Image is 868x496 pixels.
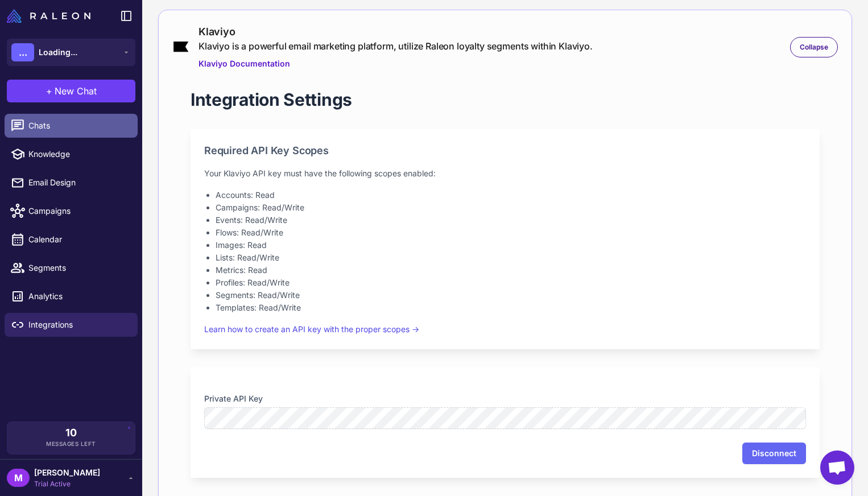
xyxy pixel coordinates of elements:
a: Analytics [5,284,138,308]
li: Profiles: Read/Write [216,276,806,289]
li: Events: Read/Write [216,214,806,226]
li: Metrics: Read [216,264,806,276]
span: [PERSON_NAME] [34,466,100,479]
span: + [46,84,52,98]
a: Email Design [5,171,138,195]
span: Analytics [28,290,129,303]
li: Accounts: Read [216,189,806,201]
li: Lists: Read/Write [216,251,806,264]
span: Email Design [28,176,129,189]
span: Segments [28,262,129,274]
a: Segments [5,256,138,280]
li: Flows: Read/Write [216,226,806,239]
button: ...Loading... [7,39,135,66]
span: 10 [65,428,77,438]
li: Templates: Read/Write [216,301,806,314]
span: Messages Left [46,440,96,448]
img: Raleon Logo [7,9,90,23]
button: +New Chat [7,80,135,102]
a: Integrations [5,313,138,337]
h1: Integration Settings [191,88,352,111]
div: ... [11,43,34,61]
li: Campaigns: Read/Write [216,201,806,214]
div: Klaviyo [199,24,593,39]
label: Private API Key [204,392,806,405]
a: Calendar [5,228,138,251]
span: Loading... [39,46,77,59]
h2: Required API Key Scopes [204,143,806,158]
span: Calendar [28,233,129,246]
a: Klaviyo Documentation [199,57,593,70]
p: Your Klaviyo API key must have the following scopes enabled: [204,167,806,180]
span: Campaigns [28,205,129,217]
span: New Chat [55,84,97,98]
a: Knowledge [5,142,138,166]
a: Learn how to create an API key with the proper scopes → [204,324,419,334]
li: Segments: Read/Write [216,289,806,301]
span: Knowledge [28,148,129,160]
div: M [7,469,30,487]
li: Images: Read [216,239,806,251]
span: Integrations [28,319,129,331]
button: Disconnect [742,443,806,464]
a: Campaigns [5,199,138,223]
span: Chats [28,119,129,132]
a: Chats [5,114,138,138]
img: klaviyo.png [172,40,189,53]
div: Klaviyo is a powerful email marketing platform, utilize Raleon loyalty segments within Klaviyo. [199,39,593,53]
a: Open chat [820,450,854,485]
span: Trial Active [34,479,100,489]
span: Collapse [800,42,828,52]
